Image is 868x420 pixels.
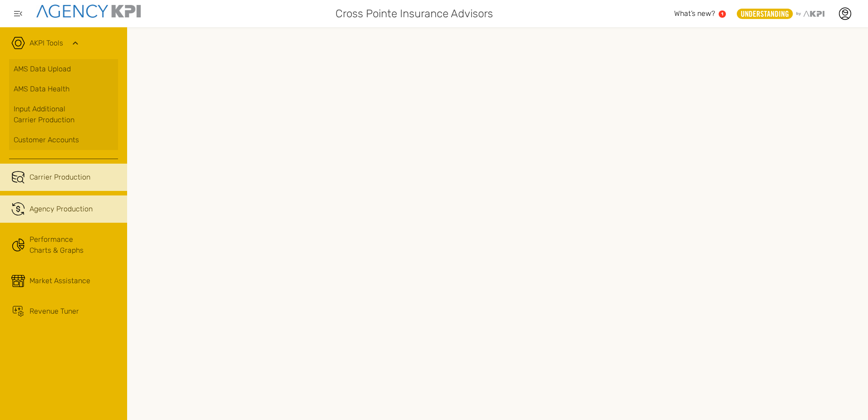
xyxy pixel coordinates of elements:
[14,135,113,145] div: Customer Accounts
[36,5,141,18] img: agencykpi-logo-550x69-2d9e3fa8.png
[335,5,493,22] span: Cross Pointe Insurance Advisors
[9,79,118,99] a: AMS Data Health
[9,59,118,79] a: AMS Data Upload
[9,130,118,150] a: Customer Accounts
[30,306,79,317] span: Revenue Tuner
[30,172,90,183] span: Carrier Production
[9,99,118,130] a: Input AdditionalCarrier Production
[719,10,726,18] a: 1
[30,204,93,215] span: Agency Production
[14,84,69,95] span: AMS Data Health
[721,11,724,16] text: 1
[30,275,90,286] span: Market Assistance
[30,38,63,49] a: AKPI Tools
[674,9,715,18] span: What’s new?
